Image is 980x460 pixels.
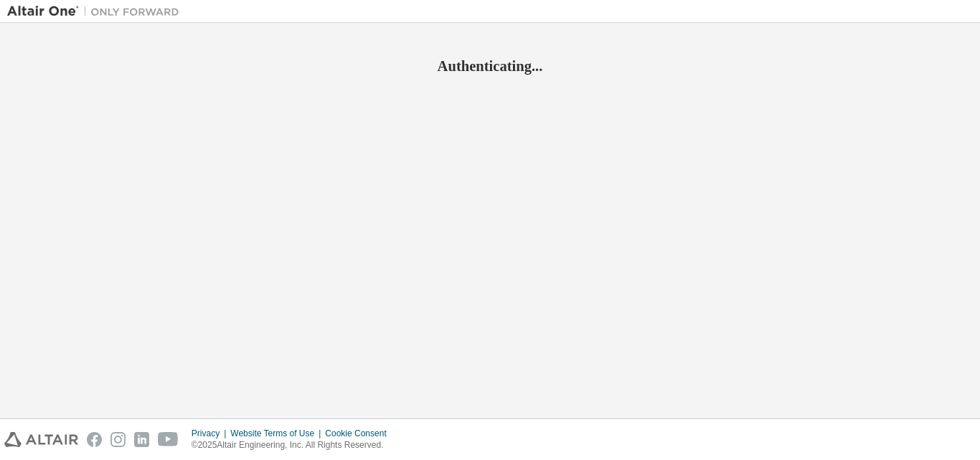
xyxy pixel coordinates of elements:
img: facebook.svg [87,432,102,447]
div: Cookie Consent [325,428,395,439]
img: Altair One [7,4,187,19]
div: Privacy [192,428,230,439]
h2: Authenticating... [7,57,973,75]
img: altair_logo.svg [4,432,78,447]
img: linkedin.svg [134,432,149,447]
p: © 2025 Altair Engineering, Inc. All Rights Reserved. [192,439,395,451]
div: Website Terms of Use [230,428,325,439]
img: instagram.svg [110,432,126,447]
img: youtube.svg [158,432,179,447]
